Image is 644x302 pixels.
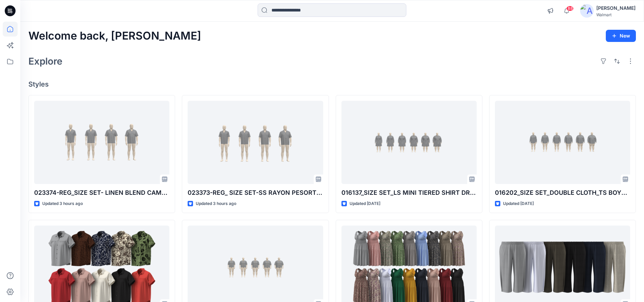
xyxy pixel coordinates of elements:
img: avatar [580,4,594,18]
a: 016202_SIZE SET_DOUBLE CLOTH_TS BOYFRIEND SHIRT [495,101,630,184]
a: 023374-REG_SIZE SET- LINEN BLEND CAMP SHIRT (12-08-25) [34,101,169,184]
a: 023373-REG_ SIZE SET-SS RAYON PESORT SHIRT-12-08-25 [188,101,323,184]
p: Updated [DATE] [350,200,380,207]
div: Walmart [596,12,636,17]
p: 023374-REG_SIZE SET- LINEN BLEND CAMP SHIRT ([DATE]) [34,188,169,198]
p: Updated [DATE] [503,200,534,207]
p: 016137_SIZE SET_LS MINI TIERED SHIRT DRESS [341,188,477,198]
p: Updated 3 hours ago [196,200,236,207]
p: Updated 3 hours ago [42,200,83,207]
p: 016202_SIZE SET_DOUBLE CLOTH_TS BOYFRIEND SHIRT [495,188,630,198]
a: 016137_SIZE SET_LS MINI TIERED SHIRT DRESS [341,101,477,184]
span: 88 [566,6,574,11]
h2: Explore [28,56,63,67]
h4: Styles [28,80,636,88]
div: [PERSON_NAME] [596,4,636,12]
p: 023373-REG_ SIZE SET-SS RAYON PESORT SHIRT-12-08-25 [188,188,323,198]
button: New [606,30,636,42]
h2: Welcome back, [PERSON_NAME] [28,30,201,42]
